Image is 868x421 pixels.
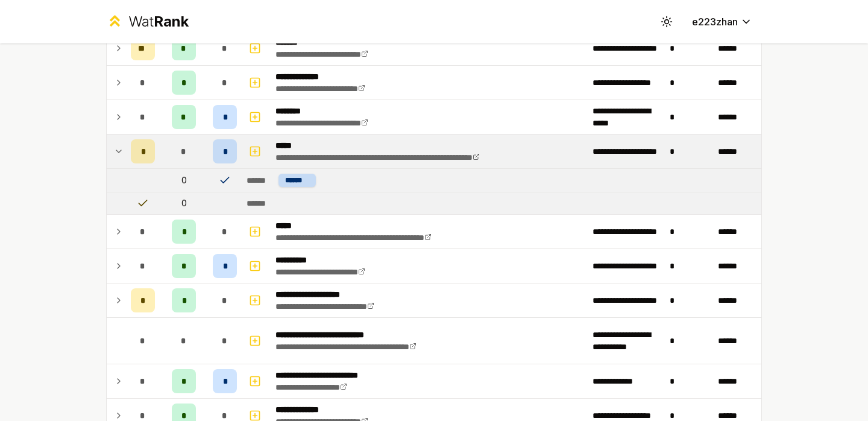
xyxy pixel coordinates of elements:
a: WatRank [106,12,189,31]
div: Wat [128,12,189,31]
span: e223zhan [692,14,738,29]
button: e223zhan [682,11,762,33]
span: Rank [154,13,189,30]
td: 0 [160,192,208,214]
td: 0 [160,169,208,192]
